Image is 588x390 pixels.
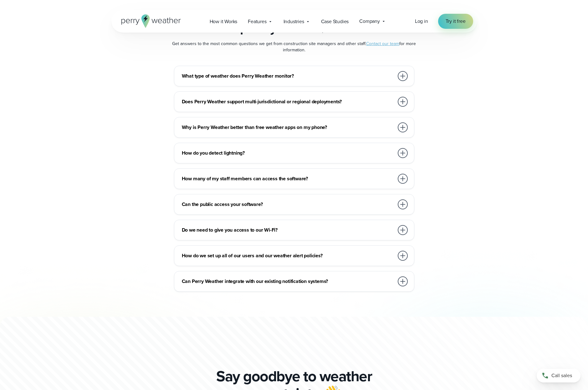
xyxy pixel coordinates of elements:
h3: Frequently Asked Questions [218,21,370,36]
h3: Does Perry Weather support multi-jurisdictional or regional deployments? [182,98,394,105]
h3: Can the public access your software? [182,201,394,208]
h3: Can Perry Weather integrate with our existing notification systems? [182,278,394,285]
h3: What type of weather does Perry Weather monitor? [182,72,394,80]
span: Call sales [551,372,572,379]
a: Log in [415,18,428,25]
a: Case Studies [316,15,354,28]
a: Contact our team [366,40,399,47]
h3: How many of my staff members can access the software? [182,175,394,182]
span: How it Works [210,18,238,25]
span: Company [359,18,380,25]
h3: Why is Perry Weather better than free weather apps on my phone? [182,124,394,131]
span: Log in [415,18,428,25]
h3: How do you detect lightning? [182,149,394,157]
a: Try it free [438,14,473,29]
a: Call sales [537,369,580,382]
h3: Do we need to give you access to our Wi-Fi? [182,226,394,234]
p: Get answers to the most common questions we get from construction site managers and other staff. ... [169,41,419,53]
a: How it Works [204,15,243,28]
span: Features [248,18,266,25]
span: Try it free [446,18,466,25]
span: Industries [284,18,304,25]
h3: How do we set up all of our users and our weather alert policies? [182,252,394,259]
span: Case Studies [321,18,349,25]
